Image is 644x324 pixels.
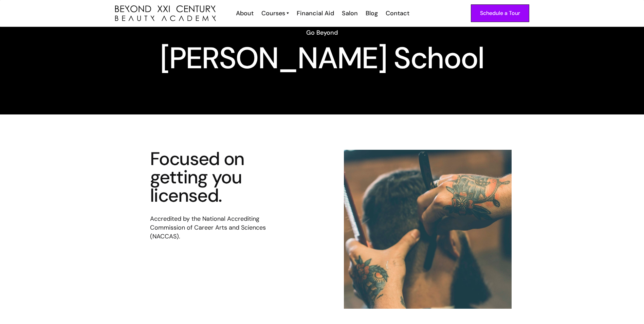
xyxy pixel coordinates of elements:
h4: Focused on getting you licensed. [150,150,282,205]
div: Salon [342,9,358,18]
a: Contact [381,9,413,18]
a: Salon [337,9,361,18]
div: Blog [366,9,378,18]
div: Financial Aid [297,9,334,18]
div: Schedule a Tour [480,9,520,18]
img: beyond 21st century beauty academy logo [115,5,216,21]
a: Schedule a Tour [471,4,529,22]
div: Courses [261,9,285,18]
div: Contact [386,9,409,18]
div: About [236,9,254,18]
a: home [115,5,216,21]
h1: [PERSON_NAME] School [115,46,529,70]
p: Accredited by the National Accrediting Commission of Career Arts and Sciences (NACCAS). [150,214,282,241]
a: Financial Aid [292,9,337,18]
h6: Go Beyond [115,28,529,37]
img: barber student fade [344,150,512,309]
a: About [232,9,257,18]
a: Courses [261,9,289,18]
a: Blog [361,9,381,18]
